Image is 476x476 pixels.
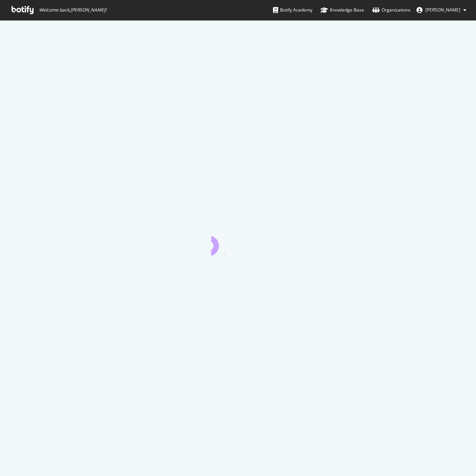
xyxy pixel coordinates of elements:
div: Knowledge Base [321,6,364,14]
button: [PERSON_NAME] [411,4,472,16]
div: animation [211,229,265,256]
span: Welcome back, [PERSON_NAME] ! [39,7,106,13]
span: Aja Frost [425,7,460,13]
div: Botify Academy [273,6,312,14]
div: Organizations [372,6,411,14]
